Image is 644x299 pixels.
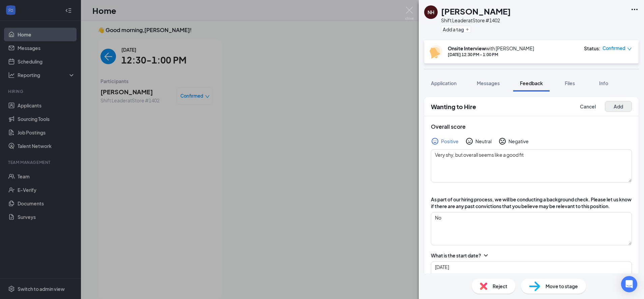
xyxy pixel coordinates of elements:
span: Feedback [520,80,543,86]
span: Files [565,80,575,86]
div: What is the start date? [431,252,481,259]
div: NH [428,9,434,16]
textarea: No [431,212,632,245]
div: with [PERSON_NAME] [448,45,534,52]
svg: HappyFace [431,137,439,145]
svg: ChevronDown [482,252,489,259]
b: Onsite Interview [448,45,486,51]
span: down [627,47,632,51]
button: Add [605,101,632,112]
div: Neutral [475,138,492,145]
svg: SadFace [498,137,506,145]
svg: Plus [465,27,469,31]
button: Cancel [574,101,602,112]
span: Reject [493,282,507,290]
span: Move to stage [546,282,578,290]
span: Application [431,80,457,86]
span: Confirmed [603,45,625,52]
textarea: Very shy, but overall seems like a good fit [431,149,632,182]
div: Shift Leader at Store #1402 [441,17,511,24]
h1: [PERSON_NAME] [441,5,511,17]
div: As part of our hiring process, we will be conducting a background check. Please let us know if th... [431,196,632,209]
div: Positive [441,138,459,145]
textarea: [DATE] [431,261,632,295]
div: [DATE] 12:30 PM - 1:00 PM [448,52,534,57]
button: PlusAdd a tag [441,26,471,33]
span: Info [599,80,608,86]
span: Messages [477,80,500,86]
div: Status : [584,45,601,52]
h2: Wanting to Hire [431,102,476,111]
div: Open Intercom Messenger [621,276,637,292]
div: Negative [508,138,529,145]
svg: NeutralFace [465,137,473,145]
svg: Ellipses [631,5,639,14]
h3: Overall score [431,123,632,130]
